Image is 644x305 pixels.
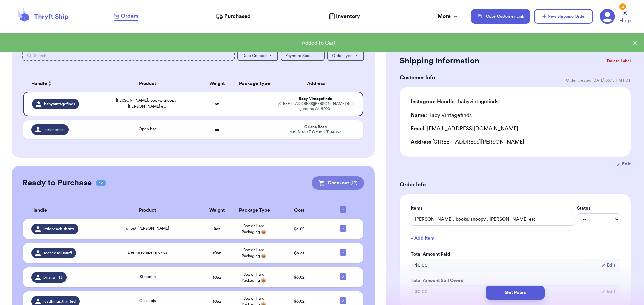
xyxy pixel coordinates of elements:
[411,126,426,131] span: Email:
[294,299,305,303] span: $ 6.02
[294,275,305,279] span: $ 6.02
[415,262,428,269] span: $ 0.00
[281,50,325,61] button: Payment Status
[400,181,631,189] h3: Order Info
[22,178,92,188] h2: Ready to Purchase
[96,180,106,186] span: 12
[438,12,459,20] div: More
[241,272,266,282] span: Box or Hard Packaging 📦
[214,227,220,231] strong: 8 oz
[31,80,47,87] span: Handle
[411,138,620,146] div: [STREET_ADDRESS][PERSON_NAME]
[213,251,221,255] strong: 10 oz
[47,80,52,88] button: Sort ascending
[400,56,479,66] h2: Shipping Information
[276,96,355,101] div: Baby Vintagefinds
[224,12,251,20] span: Purchased
[121,12,138,20] span: Orders
[235,76,272,92] th: Package Type
[332,54,353,58] span: Order Type
[199,76,235,92] th: Weight
[215,102,219,106] strong: oz
[336,12,360,20] span: Inventory
[327,50,364,61] button: Order Type
[128,250,167,254] span: Denim romper mckids
[276,101,355,111] div: [STREET_ADDRESS][PERSON_NAME] Bell gardens , AL 90201
[96,76,199,92] th: Product
[114,12,138,21] a: Orders
[272,202,327,219] th: Cost
[601,262,615,269] button: Edit
[237,50,278,61] button: Date Created
[329,12,360,20] a: Inventory
[216,12,251,20] a: Purchased
[600,9,615,24] a: 2
[411,98,498,106] div: babyvintagefinds
[604,54,633,68] button: Delete Label
[619,17,631,25] span: Help
[96,202,199,219] th: Product
[241,248,266,258] span: Box or Hard Packaging 📦
[619,11,631,25] a: Help
[411,112,427,118] span: Name:
[43,226,74,232] span: littlepeach.thrifts
[43,250,72,256] span: socheesellsstuff
[213,275,221,279] strong: 10 oz
[411,205,574,212] label: Items
[43,299,76,304] span: justthings.thrifted
[235,202,272,219] th: Package Type
[294,227,305,231] span: $ 5.02
[139,299,156,303] span: Oscar pjs
[116,98,179,108] span: [PERSON_NAME], books, snoopy , [PERSON_NAME] etc
[140,275,156,279] span: Sf denim
[31,207,47,214] span: Handle
[43,275,63,280] span: briana__13
[5,39,632,47] div: Added to Cart
[566,78,631,83] span: Order created: [DATE] 05:15 PM PDT
[411,251,620,258] label: Total Amount Paid
[276,125,356,130] div: Oriana Rose
[276,130,356,135] div: 185 N 130 E Orem , UT 84057
[213,299,221,303] strong: 10 oz
[408,231,623,246] button: + Add Item
[242,54,267,58] span: Date Created
[619,3,626,10] div: 2
[22,50,235,61] input: Search
[471,9,530,24] button: Copy Customer Link
[199,202,235,219] th: Weight
[285,54,313,58] span: Payment Status
[272,76,364,92] th: Address
[139,127,157,131] span: Open bag
[126,226,169,230] span: ghost [PERSON_NAME]
[241,224,266,234] span: Box or Hard Packaging 📦
[411,277,620,284] label: Total Amount Still Owed
[411,125,620,133] div: [EMAIL_ADDRESS][DOMAIN_NAME]
[577,205,620,212] label: Status
[215,128,219,132] strong: oz
[312,176,364,190] button: Checkout (12)
[411,139,431,145] span: Address
[400,74,435,82] h3: Customer Info
[486,286,545,300] button: Get Rates
[43,127,65,132] span: _orianarose
[616,161,631,167] button: Edit
[411,111,472,119] div: Baby Vintagefinds
[294,251,304,255] span: $ 5.51
[44,101,75,107] span: babyvintagefinds
[411,99,457,104] span: Instagram Handle:
[534,9,593,24] button: New Shipping Order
